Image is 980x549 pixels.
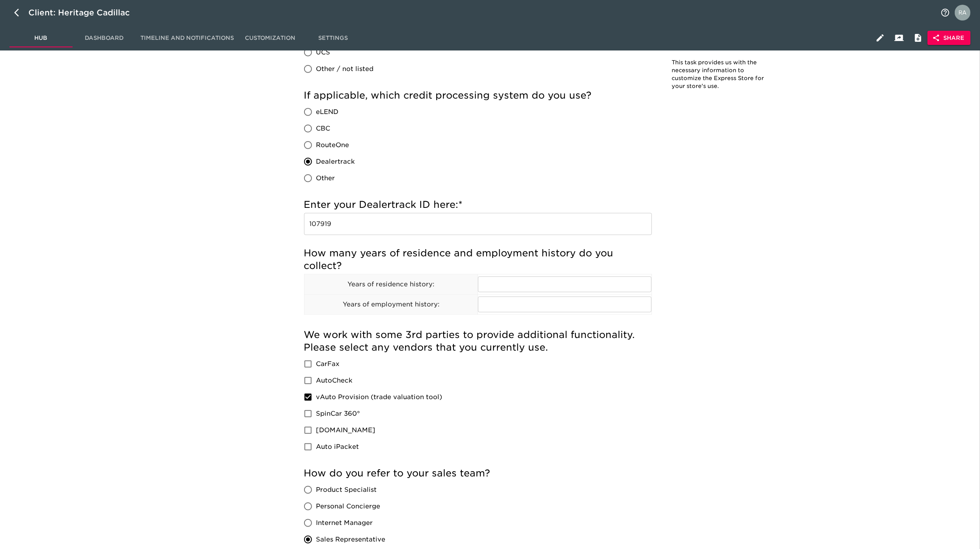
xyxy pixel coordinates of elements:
button: Share [928,31,971,45]
span: AutoCheck [316,376,353,385]
p: This task provides us with the necessary information to customize the Express Store for your stor... [672,59,767,90]
span: Dealertrack [316,157,355,166]
span: vAuto Provision (trade valuation tool) [316,392,442,402]
span: CBC [316,124,330,133]
span: Dashboard [77,33,131,43]
span: Settings [306,33,360,43]
span: Product Specialist [316,485,377,495]
span: Hub [14,33,68,43]
h5: If applicable, which credit processing system do you use? [304,89,652,102]
span: Internet Manager [316,518,373,528]
p: Years of residence history: [304,280,478,289]
button: Internal Notes and Comments [909,28,928,47]
h5: How many years of residence and employment history do you collect? [304,247,652,272]
h5: How do you refer to your sales team? [304,467,652,480]
span: Personal Concierge [316,502,381,511]
span: RouteOne [316,140,349,150]
span: Sales Representative [316,535,386,544]
span: Auto iPacket [316,442,359,452]
h5: We work with some 3rd parties to provide additional functionality. Please select any vendors that... [304,329,652,354]
button: Client View [890,28,909,47]
p: Years of employment history: [304,300,478,309]
span: eLEND [316,107,339,117]
h5: Enter your Dealertrack ID here: [304,198,652,211]
span: SpinCar 360° [316,409,360,418]
button: notifications [936,3,955,22]
span: Other [316,174,335,183]
div: Client: Heritage Cadillac [28,6,141,19]
span: Customization [243,33,297,43]
input: Example: 010101 [304,213,652,235]
span: Timeline and Notifications [140,33,234,43]
span: Share [934,33,964,43]
button: Edit Hub [871,28,890,47]
span: Other / not listed [316,64,374,74]
span: CarFax [316,359,340,369]
img: Profile [955,5,971,21]
span: [DOMAIN_NAME] [316,426,376,435]
span: UCS [316,48,330,57]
